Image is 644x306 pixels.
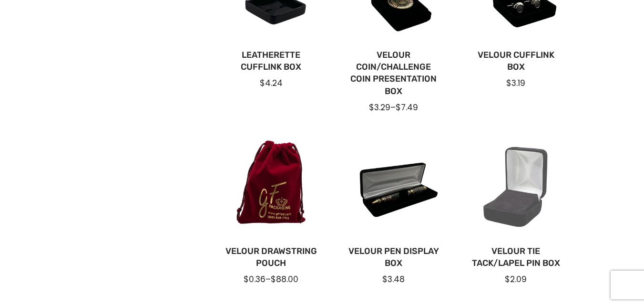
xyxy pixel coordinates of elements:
a: Leatherette Cufflink Box [225,49,317,73]
span: $0.36 [244,274,266,285]
span: $3.29 [369,102,390,113]
div: $3.19 [470,77,562,89]
a: Velour Drawstring Pouch [225,245,317,269]
div: – [348,102,440,113]
div: $2.09 [470,274,562,285]
div: $3.48 [348,274,440,285]
a: Velour Pen Display Box [348,245,440,269]
div: $4.24 [225,77,317,89]
span: $88.00 [271,274,298,285]
a: Velour Cufflink Box [470,49,562,73]
span: $7.49 [396,102,418,113]
a: Velour Tie Tack/Lapel Pin Box [470,245,562,269]
a: Velour Coin/Challenge Coin Presentation Box [348,49,440,97]
div: – [225,274,317,285]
